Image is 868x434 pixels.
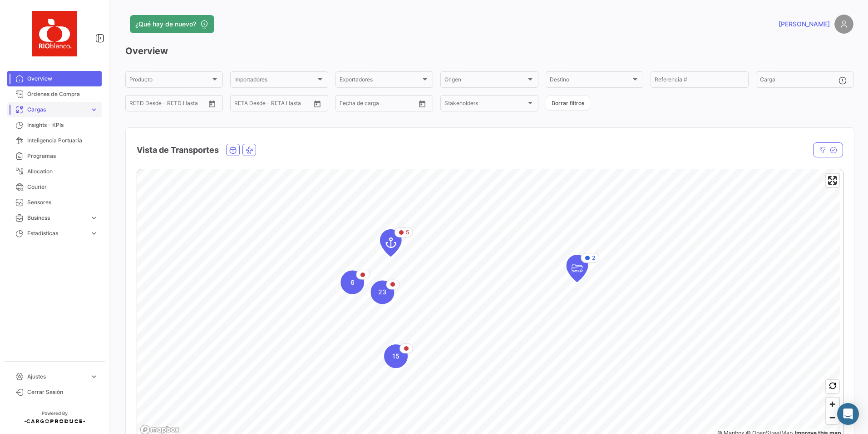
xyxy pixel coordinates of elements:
[826,174,839,187] button: Enter fullscreen
[90,214,98,222] span: expand_more
[444,78,526,84] span: Origen
[27,167,98,176] span: Allocation
[27,121,98,129] span: Insights - KPIs
[135,20,196,29] span: ¿Qué hay de nuevo?
[7,117,102,133] a: Insights - KPIs
[243,144,256,156] button: Air
[384,344,408,368] div: Map marker
[137,144,219,156] h4: Vista de Transportes
[205,97,219,111] button: Open calendar
[592,254,595,262] span: 2
[90,106,98,114] span: expand_more
[227,144,239,156] button: Ocean
[27,214,86,222] span: Business
[444,101,526,108] span: Stakeholders
[406,228,409,236] span: 5
[27,229,86,237] span: Estadísticas
[311,97,324,111] button: Open calendar
[834,15,853,34] img: placeholder-user.png
[90,373,98,381] span: expand_more
[546,96,590,111] button: Borrar filtros
[826,411,839,424] span: Zoom out
[380,229,402,256] div: Map marker
[826,411,839,424] button: Zoom out
[27,198,98,207] span: Sensores
[125,45,853,57] h3: Overview
[7,148,102,164] a: Programas
[370,280,394,304] div: Map marker
[27,388,98,396] span: Cerrar Sesión
[32,11,77,56] img: rio_blanco.jpg
[234,101,251,108] input: Desde
[7,164,102,179] a: Allocation
[27,90,98,98] span: Órdenes de Compra
[27,75,98,83] span: Overview
[27,373,86,381] span: Ajustes
[129,78,211,84] span: Producto
[378,288,386,297] span: 23
[130,15,214,33] button: ¿Qué hay de nuevo?
[90,229,98,237] span: expand_more
[340,78,421,84] span: Exportadores
[837,403,859,425] div: Abrir Intercom Messenger
[392,352,399,361] span: 15
[7,86,102,102] a: Órdenes de Compra
[340,270,364,294] div: Map marker
[7,71,102,86] a: Overview
[7,133,102,148] a: Inteligencia Portuaria
[27,152,98,160] span: Programas
[257,101,293,108] input: Hasta
[350,278,355,287] span: 6
[7,179,102,195] a: Courier
[415,97,429,111] button: Open calendar
[566,255,588,282] div: Map marker
[27,183,98,191] span: Courier
[340,101,356,108] input: Desde
[27,136,98,145] span: Inteligencia Portuaria
[779,20,830,29] span: [PERSON_NAME]
[27,106,86,114] span: Cargas
[234,78,316,84] span: Importadores
[152,101,188,108] input: Hasta
[550,78,631,84] span: Destino
[362,101,399,108] input: Hasta
[826,398,839,411] button: Zoom in
[7,195,102,210] a: Sensores
[129,101,146,108] input: Desde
